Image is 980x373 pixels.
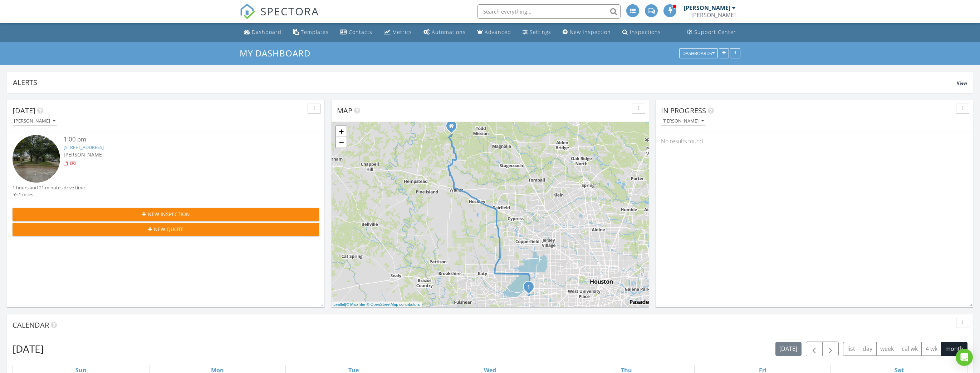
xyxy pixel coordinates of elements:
[921,342,941,356] button: 4 wk
[682,51,715,56] div: Dashboards
[13,135,60,183] img: streetview
[381,26,415,39] a: Metrics
[822,342,839,356] button: Next month
[337,26,375,39] a: Contacts
[451,126,456,130] div: 17244 Deer run, Navasota TX 77868
[333,302,345,307] a: Leaflet
[661,116,705,126] button: [PERSON_NAME]
[474,26,514,39] a: Advanced
[13,342,44,356] h2: [DATE]
[570,29,611,35] div: New Inspection
[956,349,973,366] div: Open Intercom Messenger
[64,151,104,158] span: [PERSON_NAME]
[301,29,329,35] div: Templates
[421,26,469,39] a: Automations (Advanced)
[527,285,530,290] i: 1
[13,223,319,236] button: New Quote
[260,4,319,19] span: SPECTORA
[630,29,661,35] div: Inspections
[64,144,104,150] a: [STREET_ADDRESS]
[13,78,957,87] div: Alerts
[529,287,533,291] div: 14718 W Bend Dr, Houston, TX 77082
[392,29,412,35] div: Metrics
[619,26,664,39] a: Inspections
[691,11,736,19] div: Billy Cook
[337,106,352,115] span: Map
[530,29,551,35] div: Settings
[859,342,877,356] button: day
[941,342,967,356] button: month
[13,208,319,221] button: New Inspection
[957,80,967,86] span: View
[520,26,554,39] a: Settings
[290,26,332,39] a: Templates
[679,48,718,58] button: Dashboards
[13,116,57,126] button: [PERSON_NAME]
[560,26,614,39] a: New Inspection
[252,29,281,35] div: Dashboard
[898,342,922,356] button: cal wk
[13,135,319,198] a: 1:00 pm [STREET_ADDRESS] [PERSON_NAME] 1 hours and 21 minutes drive time 55.1 miles
[240,4,255,19] img: The Best Home Inspection Software - Spectora
[154,225,184,233] span: New Quote
[684,4,730,11] div: [PERSON_NAME]
[477,4,621,19] input: Search everything...
[346,302,366,307] a: © MapTiler
[241,26,284,39] a: Dashboard
[656,131,973,151] div: No results found
[13,184,85,191] div: 1 hours and 21 minutes drive time
[14,119,55,124] div: [PERSON_NAME]
[843,342,859,356] button: list
[336,137,347,148] a: Zoom out
[332,302,422,308] div: |
[240,47,317,59] a: My Dashboard
[775,342,802,356] button: [DATE]
[13,106,35,115] span: [DATE]
[336,126,347,137] a: Zoom in
[349,29,372,35] div: Contacts
[148,210,190,218] span: New Inspection
[64,135,294,144] div: 1:00 pm
[367,302,420,307] a: © OpenStreetMap contributors
[694,29,736,35] div: Support Center
[485,29,511,35] div: Advanced
[684,26,739,39] a: Support Center
[13,320,49,330] span: Calendar
[13,191,85,198] div: 55.1 miles
[661,106,706,115] span: In Progress
[806,342,823,356] button: Previous month
[662,119,704,124] div: [PERSON_NAME]
[876,342,898,356] button: week
[240,10,319,25] a: SPECTORA
[432,29,466,35] div: Automations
